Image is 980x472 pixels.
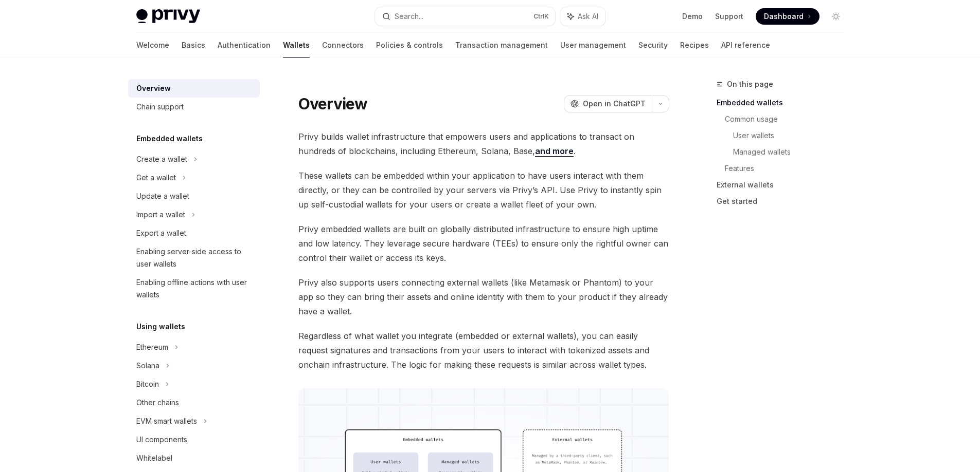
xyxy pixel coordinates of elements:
[727,78,773,90] span: On this page
[717,177,852,193] a: External wallets
[298,275,669,318] span: Privy also supports users connecting external wallets (like Metamask or Phantom) to your app so t...
[136,209,185,221] div: Import a wallet
[298,329,669,372] span: Regardless of what wallet you integrate (embedded or external wallets), you can easily request si...
[136,397,179,409] div: Other chains
[136,190,189,202] div: Update a wallet
[725,160,852,177] a: Features
[376,33,443,58] a: Policies & controls
[128,393,260,412] a: Other chains
[721,33,770,58] a: API reference
[717,95,852,111] a: Embedded wallets
[725,111,852,127] a: Common usage
[638,33,668,58] a: Security
[128,273,260,304] a: Enabling offline actions with user wallets
[395,10,423,23] div: Search...
[680,33,709,58] a: Recipes
[136,172,176,184] div: Get a wallet
[578,11,598,22] span: Ask AI
[136,227,186,239] div: Export a wallet
[136,276,254,301] div: Enabling offline actions with user wallets
[756,8,819,25] a: Dashboard
[136,153,187,165] div: Create a wallet
[375,7,555,26] button: Search...CtrlK
[136,133,203,145] h5: Embedded wallets
[298,129,669,158] span: Privy builds wallet infrastructure that empowers users and applications to transact on hundreds o...
[733,144,852,160] a: Managed wallets
[136,246,254,270] div: Enabling server-side access to user wallets
[533,12,549,21] span: Ctrl K
[583,99,646,109] span: Open in ChatGPT
[764,11,804,22] span: Dashboard
[298,222,669,265] span: Privy embedded wallets are built on globally distributed infrastructure to ensure high uptime and...
[136,101,184,113] div: Chain support
[535,146,574,157] a: and more
[136,378,159,390] div: Bitcoin
[715,11,743,22] a: Support
[136,433,187,446] div: UI components
[828,8,844,25] button: Toggle dark mode
[560,7,605,26] button: Ask AI
[136,9,200,24] img: light logo
[128,430,260,449] a: UI components
[128,98,260,116] a: Chain support
[298,168,669,212] span: These wallets can be embedded within your application to have users interact with them directly, ...
[322,33,364,58] a: Connectors
[128,449,260,467] a: Whitelabel
[560,33,626,58] a: User management
[136,320,185,333] h5: Using wallets
[136,341,168,353] div: Ethereum
[733,127,852,144] a: User wallets
[136,415,197,427] div: EVM smart wallets
[128,224,260,242] a: Export a wallet
[298,95,368,113] h1: Overview
[128,242,260,273] a: Enabling server-side access to user wallets
[682,11,703,22] a: Demo
[136,82,171,95] div: Overview
[128,79,260,98] a: Overview
[128,187,260,205] a: Update a wallet
[136,360,159,372] div: Solana
[218,33,271,58] a: Authentication
[564,95,652,112] button: Open in ChatGPT
[283,33,310,58] a: Wallets
[182,33,205,58] a: Basics
[717,193,852,210] a: Get started
[136,452,172,464] div: Whitelabel
[136,33,169,58] a: Welcome
[455,33,548,58] a: Transaction management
